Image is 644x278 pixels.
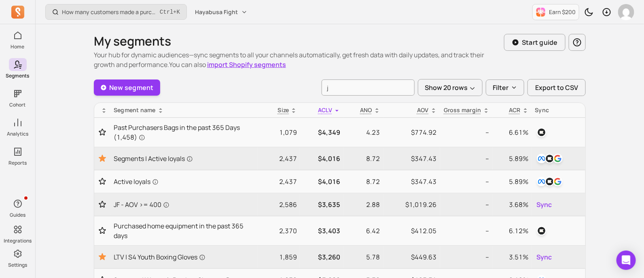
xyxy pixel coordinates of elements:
[535,152,564,165] button: facebookklaviyogoogle
[496,177,529,186] p: 5.89%
[347,154,380,163] p: 8.72
[443,128,489,137] p: --
[4,238,32,244] p: Integrations
[114,252,205,262] span: LTV | S4 Youth Boxing Gloves
[7,131,28,137] p: Analytics
[114,177,159,186] span: Active loyals
[553,154,563,163] img: google
[387,177,437,186] p: $347.43
[535,126,548,139] button: klaviyo
[537,128,547,137] img: klaviyo
[443,177,489,186] p: --
[537,226,547,236] img: klaviyo
[114,221,254,240] span: Purchased home equipment in the past 365 days
[261,128,297,137] p: 1,079
[581,4,597,20] button: Toggle dark mode
[169,60,286,69] span: You can also
[45,4,187,20] button: How many customers made a purchase in the last 30/60/90 days?Ctrl+K
[549,8,576,16] p: Earn $200
[504,34,566,51] button: Start guide
[11,44,25,50] p: Home
[387,226,437,236] p: $412.05
[9,196,27,220] button: Guides
[347,226,380,236] p: 6.42
[444,106,481,114] p: Gross margin
[114,123,254,142] a: Past Purchasers Bags in the past 365 Days (1,458)
[535,175,564,188] button: facebookklaviyogoogle
[347,128,380,137] p: 4.23
[160,8,180,16] span: +
[496,252,529,262] p: 3.51%
[553,177,563,186] img: google
[114,177,254,186] a: Active loyals
[114,252,254,262] a: LTV | S4 Youth Boxing Gloves
[496,154,529,163] p: 5.89%
[6,73,30,79] p: Segments
[303,177,340,186] p: $4,016
[496,200,529,209] p: 3.68%
[545,177,555,186] img: klaviyo
[207,60,286,69] a: import Shopify segments
[160,8,174,16] kbd: Ctrl
[537,177,547,186] img: facebook
[417,106,429,114] p: AOV
[94,79,160,96] a: New segment
[261,226,297,236] p: 2,370
[347,177,380,186] p: 8.72
[360,106,372,114] span: ANO
[496,226,529,236] p: 6.12%
[97,201,107,209] button: Toggle favorite
[261,154,297,163] p: 2,437
[8,160,27,166] p: Reports
[535,106,582,114] div: Sync
[322,79,415,96] input: search
[618,4,634,20] img: avatar
[527,79,586,96] button: Export to CSV
[114,106,254,114] div: Segment name
[509,106,521,114] p: ACR
[493,83,508,92] p: Filter
[10,212,25,218] p: Guides
[114,154,254,163] a: Segments | Active loyals
[443,252,489,262] p: --
[177,9,180,15] kbd: K
[535,198,554,211] button: Sync
[114,200,254,209] a: JF - AOV >= 400
[97,128,107,136] button: Toggle favorite
[303,128,340,137] p: $4,349
[387,154,437,163] p: $347.43
[347,200,380,209] p: 2.88
[443,154,489,163] p: --
[545,154,555,163] img: klaviyo
[387,200,437,209] p: $1,019.26
[97,178,107,186] button: Toggle favorite
[535,251,554,263] button: Sync
[537,154,547,163] img: facebook
[97,154,107,163] button: Toggle favorite
[261,177,297,186] p: 2,437
[278,106,289,114] span: Size
[261,200,297,209] p: 2,586
[486,79,524,96] button: Filter
[347,252,380,262] p: 5.78
[535,83,578,92] span: Export to CSV
[97,252,107,262] button: Toggle favorite
[387,128,437,137] p: $774.92
[616,251,636,270] div: Open Intercom Messenger
[496,128,529,137] p: 6.61%
[303,252,340,262] p: $3,260
[190,5,252,19] button: Hayabusa Fight
[387,252,437,262] p: $449.63
[443,226,489,236] p: --
[94,34,504,48] h1: My segments
[535,224,548,237] button: klaviyo
[522,38,558,47] p: Start guide
[303,200,340,209] p: $3,635
[97,227,107,235] button: Toggle favorite
[303,226,340,236] p: $3,403
[8,262,27,268] p: Settings
[62,8,157,16] p: How many customers made a purchase in the last 30/60/90 days?
[537,252,552,262] span: Sync
[94,50,504,69] p: Your hub for dynamic audiences—sync segments to all your channels automatically, get fresh data w...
